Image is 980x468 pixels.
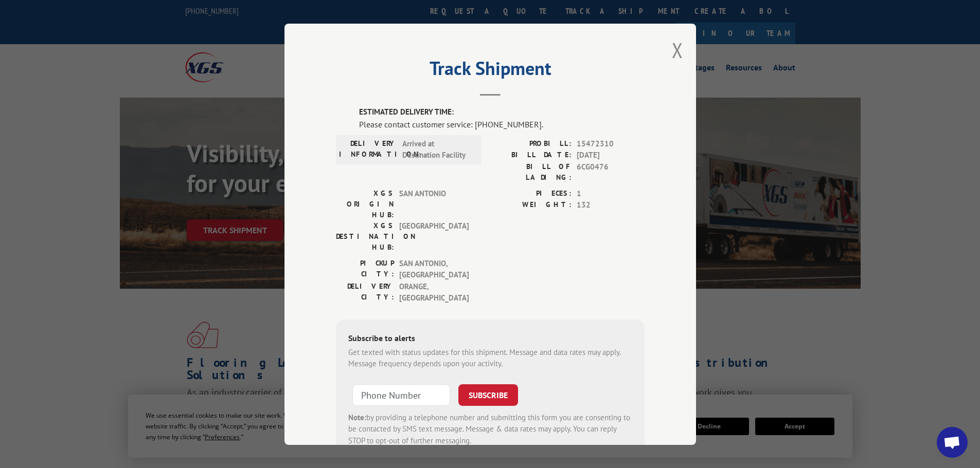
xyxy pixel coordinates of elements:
label: PICKUP CITY: [336,257,394,280]
span: SAN ANTONIO , [GEOGRAPHIC_DATA] [399,257,469,280]
label: WEIGHT: [490,199,572,211]
label: XGS ORIGIN HUB: [336,188,394,220]
label: PIECES: [490,188,572,199]
button: SUBSCRIBE [458,384,518,405]
div: Get texted with status updates for this shipment. Message and data rates may apply. Message frequ... [348,346,632,369]
span: 132 [577,199,645,211]
label: PROBILL: [490,138,572,149]
div: Please contact customer service: [PHONE_NUMBER]. [359,118,645,130]
label: DELIVERY INFORMATION: [339,138,397,161]
strong: Note: [348,412,366,422]
span: ORANGE , [GEOGRAPHIC_DATA] [399,280,469,304]
span: 6CG0476 [577,161,645,182]
span: 15472310 [577,138,645,149]
label: BILL OF LADING: [490,161,572,182]
label: ESTIMATED DELIVERY TIME: [359,106,645,118]
span: [DATE] [577,149,645,161]
div: by providing a telephone number and submitting this form you are consenting to be contacted by SM... [348,411,632,446]
input: Phone Number [352,384,450,405]
div: Subscribe to alerts [348,331,632,346]
span: Arrived at Destination Facility [402,138,472,161]
label: DELIVERY CITY: [336,280,394,304]
h2: Track Shipment [336,61,645,81]
button: Close modal [672,36,683,64]
span: [GEOGRAPHIC_DATA] [399,220,469,252]
label: XGS DESTINATION HUB: [336,220,394,252]
label: BILL DATE: [490,149,572,161]
div: Open chat [937,427,968,458]
span: 1 [577,188,645,199]
span: SAN ANTONIO [399,188,469,220]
